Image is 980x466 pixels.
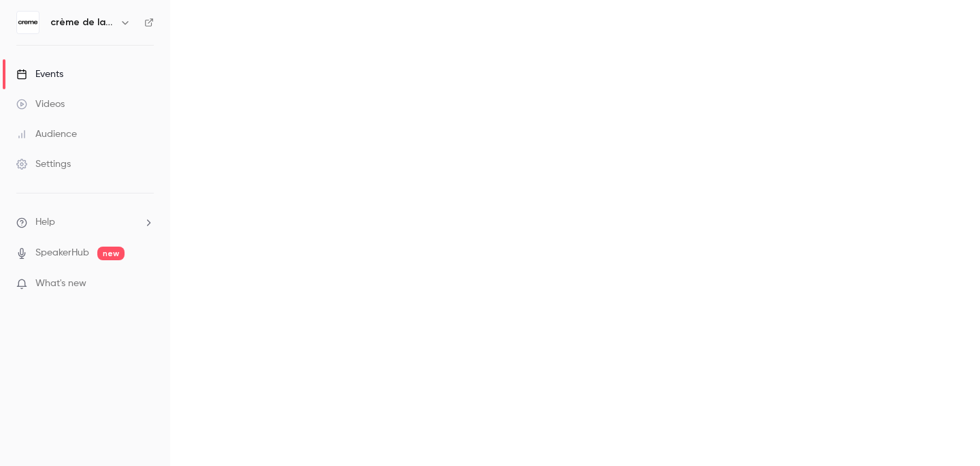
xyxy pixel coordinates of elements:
[97,247,125,260] span: new
[16,127,77,141] div: Audience
[16,67,63,81] div: Events
[35,246,89,260] a: SpeakerHub
[16,157,71,171] div: Settings
[16,215,154,230] li: help-dropdown-opener
[50,16,114,29] h6: crème de la crème
[16,97,65,111] div: Videos
[35,277,86,291] span: What's new
[35,215,55,230] span: Help
[17,12,39,33] img: crème de la crème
